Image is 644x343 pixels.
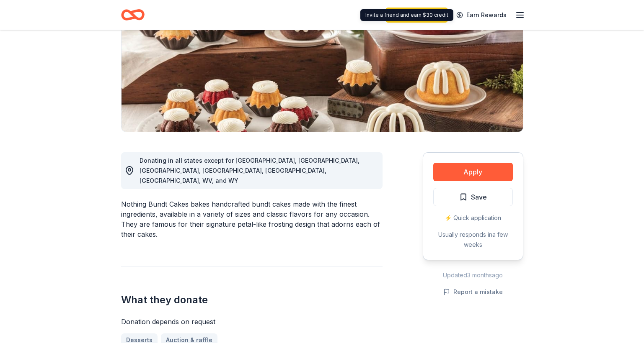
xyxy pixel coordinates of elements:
[121,317,383,327] div: Donation depends on request
[121,199,383,239] div: Nothing Bundt Cakes bakes handcrafted bundt cakes made with the finest ingredients, available in ...
[121,5,145,25] a: Home
[121,293,383,307] h2: What they donate
[385,8,448,23] a: Start free trial
[471,192,487,202] span: Save
[433,163,513,181] button: Apply
[140,157,360,184] span: Donating in all states except for [GEOGRAPHIC_DATA], [GEOGRAPHIC_DATA], [GEOGRAPHIC_DATA], [GEOGR...
[433,230,513,250] div: Usually responds in a few weeks
[443,287,503,297] button: Report a mistake
[451,8,512,23] a: Earn Rewards
[433,213,513,223] div: ⚡️ Quick application
[360,9,453,21] div: Invite a friend and earn $30 credit
[423,270,523,280] div: Updated 3 months ago
[433,188,513,206] button: Save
